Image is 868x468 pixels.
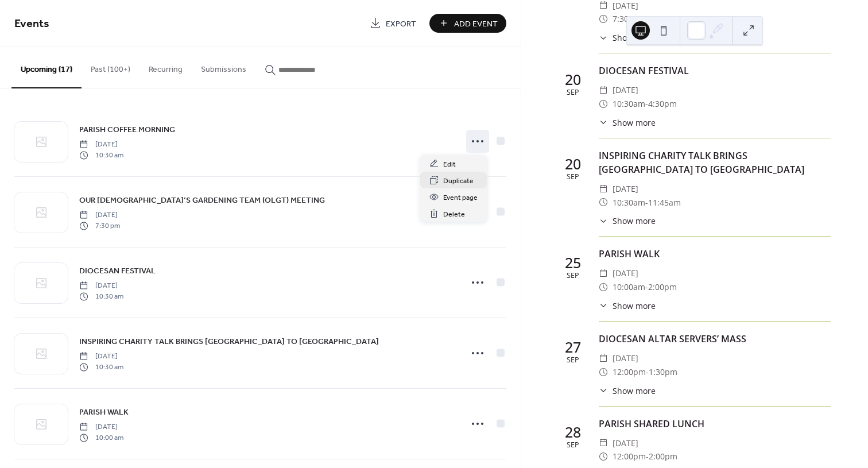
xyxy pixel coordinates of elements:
button: Recurring [139,47,192,87]
span: 1:30pm [649,365,677,379]
button: ​Show more [599,117,656,129]
span: 10:00am [613,280,645,294]
span: Export [386,18,416,30]
span: Edit [443,158,456,171]
span: 10:30am [613,97,645,111]
span: Show more [613,300,656,312]
div: PARISH SHARED LUNCH [599,417,831,431]
span: Events [14,13,49,35]
button: Submissions [192,47,255,87]
span: 12:00pm [613,450,646,463]
button: ​Show more [599,385,656,397]
a: Export [361,14,425,33]
span: 2:00pm [649,450,677,463]
span: 7:30 pm [79,221,120,231]
div: ​ [599,436,608,450]
button: Add Event [429,14,506,33]
span: 10:30 am [79,291,123,301]
span: 8:00pm [644,12,673,26]
span: - [646,365,649,379]
div: Sep [567,442,579,449]
span: 7:30pm [613,12,641,26]
span: Add Event [454,18,498,30]
span: - [645,280,648,294]
div: DIOCESAN ALTAR SERVERS’ MASS [599,332,831,346]
span: - [646,450,649,463]
div: PARISH WALK [599,247,831,261]
a: PARISH COFFEE MORNING [79,123,175,136]
span: 12:00pm [613,365,646,379]
div: 20 [565,157,581,171]
span: [DATE] [79,351,123,362]
div: ​ [599,215,608,227]
div: ​ [599,97,608,111]
span: 10:30am [613,196,645,210]
div: ​ [599,450,608,463]
span: Delete [443,208,465,221]
span: [DATE] [79,422,123,432]
div: ​ [599,300,608,312]
button: ​Show more [599,32,656,44]
span: - [645,196,648,210]
div: ​ [599,83,608,97]
div: ​ [599,385,608,397]
div: DIOCESAN FESTIVAL [599,64,831,78]
div: Sep [567,173,579,181]
div: ​ [599,12,608,26]
span: 11:45am [648,196,681,210]
button: Upcoming (17) [11,47,82,88]
span: PARISH COFFEE MORNING [79,124,175,136]
a: PARISH WALK [79,405,129,419]
span: PARISH WALK [79,407,129,419]
div: Sep [567,89,579,96]
span: Duplicate [443,175,474,187]
a: INSPIRING CHARITY TALK BRINGS [GEOGRAPHIC_DATA] TO [GEOGRAPHIC_DATA] [79,335,379,348]
div: ​ [599,351,608,365]
div: INSPIRING CHARITY TALK BRINGS [GEOGRAPHIC_DATA] TO [GEOGRAPHIC_DATA] [599,149,831,176]
span: Show more [613,32,656,44]
div: Sep [567,357,579,364]
div: 28 [565,425,581,439]
span: Show more [613,385,656,397]
span: [DATE] [613,266,638,280]
div: ​ [599,182,608,196]
span: Event page [443,192,478,204]
span: 10:00 am [79,432,123,443]
div: ​ [599,32,608,44]
div: 25 [565,256,581,270]
span: - [641,12,644,26]
span: [DATE] [613,83,638,97]
div: ​ [599,365,608,379]
a: OUR [DEMOGRAPHIC_DATA]’S GARDENING TEAM (OLGT) MEETING [79,194,325,207]
span: Show more [613,215,656,227]
div: ​ [599,266,608,280]
a: DIOCESAN FESTIVAL [79,264,156,277]
span: OUR [DEMOGRAPHIC_DATA]’S GARDENING TEAM (OLGT) MEETING [79,195,325,207]
div: 27 [565,340,581,354]
span: 10:30 am [79,362,123,372]
span: [DATE] [613,351,638,365]
button: ​Show more [599,300,656,312]
span: INSPIRING CHARITY TALK BRINGS [GEOGRAPHIC_DATA] TO [GEOGRAPHIC_DATA] [79,336,379,348]
span: [DATE] [79,281,123,291]
span: 2:00pm [648,280,677,294]
span: [DATE] [79,210,120,221]
div: ​ [599,196,608,210]
span: [DATE] [79,140,123,150]
div: ​ [599,117,608,129]
span: [DATE] [613,182,638,196]
div: ​ [599,280,608,294]
span: - [645,97,648,111]
span: 10:30 am [79,150,123,160]
span: Show more [613,117,656,129]
span: DIOCESAN FESTIVAL [79,265,156,277]
div: Sep [567,272,579,280]
div: 20 [565,72,581,87]
button: Past (100+) [82,47,139,87]
span: 4:30pm [648,97,677,111]
span: [DATE] [613,436,638,450]
button: ​Show more [599,215,656,227]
